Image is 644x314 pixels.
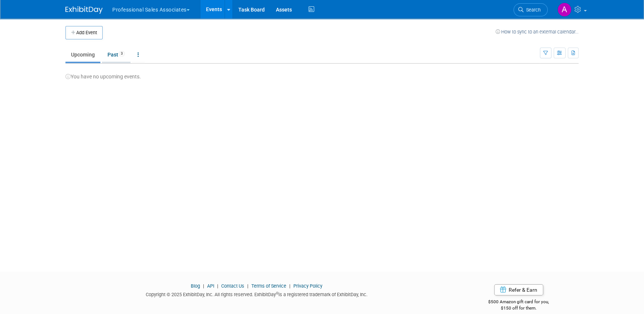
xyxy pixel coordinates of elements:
span: 3 [119,51,125,56]
img: ExhibitDay [65,6,103,14]
a: Search [513,3,548,16]
div: Copyright © 2025 ExhibitDay, Inc. All rights reserved. ExhibitDay is a registered trademark of Ex... [65,289,448,298]
sup: ® [276,291,278,295]
div: $500 Amazon gift card for you, [459,294,579,311]
span: You have no upcoming events. [65,74,141,80]
a: Upcoming [65,48,100,62]
span: Search [524,7,541,13]
a: How to sync to an external calendar... [496,29,579,35]
span: | [215,283,220,289]
span: | [287,283,292,289]
a: Privacy Policy [293,283,322,289]
button: Add Event [65,26,103,39]
div: $150 off for them. [459,305,579,311]
a: API [207,283,214,289]
a: Blog [191,283,200,289]
a: Refer & Earn [494,284,543,295]
span: | [201,283,206,289]
img: Art Stewart [557,3,571,17]
span: | [245,283,250,289]
a: Terms of Service [251,283,286,289]
a: Past3 [102,48,131,62]
a: Contact Us [221,283,244,289]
